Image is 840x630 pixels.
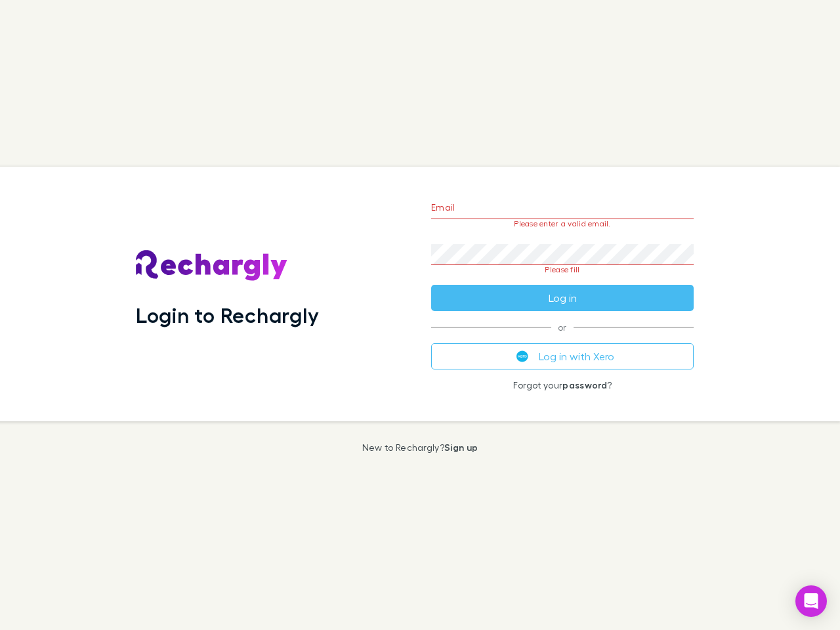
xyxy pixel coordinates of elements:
img: Xero's logo [516,350,528,362]
span: or [431,327,694,327]
h1: Login to Rechargly [136,303,319,327]
a: password [562,379,607,390]
button: Log in [431,285,694,311]
a: Sign up [444,442,478,453]
button: Log in with Xero [431,343,694,369]
p: Forgot your ? [431,380,694,390]
p: New to Rechargly? [362,442,478,453]
img: Rechargly's Logo [136,250,288,282]
div: Open Intercom Messenger [795,585,827,617]
p: Please fill [431,265,694,274]
p: Please enter a valid email. [431,219,694,228]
